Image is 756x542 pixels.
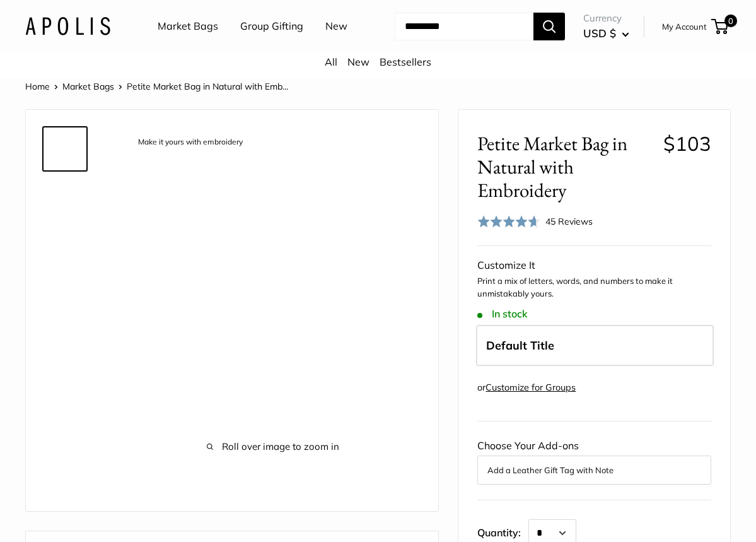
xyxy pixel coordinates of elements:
span: USD $ [583,27,616,40]
a: description_Spacious inner area with room for everything. Plus water-resistant lining. [42,278,88,323]
a: description_Make it yours with embroidery [42,126,88,172]
span: 0 [724,15,737,27]
span: Roll over image to zoom in [127,438,419,456]
span: Petite Market Bag in Natural with Embroidery [477,132,653,203]
a: description_Inner pocket good for daily drivers. [42,429,88,474]
span: Currency [583,9,629,27]
p: Print a mix of letters, words, and numbers to make it unmistakably yours. [477,275,711,300]
input: Search... [395,13,533,40]
img: Apolis [25,17,110,35]
a: All [325,56,337,68]
a: Petite Market Bag in Natural with Embroidery [42,480,88,525]
span: Petite Market Bag in Natural with Emb... [127,81,288,92]
button: USD $ [583,23,629,44]
a: Market Bags [62,81,114,92]
div: or [477,379,576,396]
div: Customize It [477,256,711,275]
a: 0 [712,19,728,34]
a: New [325,17,347,36]
span: 45 Reviews [545,216,593,227]
a: description_Take it anywhere with easy-grip handles. [42,227,88,273]
div: Choose Your Add-ons [477,437,711,485]
span: Default Title [486,338,554,353]
a: Home [25,81,50,92]
label: Default Title [476,325,714,367]
a: Customize for Groups [486,382,576,393]
a: description_Seal of authenticity printed on the backside of every bag. [42,328,88,374]
a: My Account [662,19,707,34]
span: $103 [663,131,711,156]
button: Add a Leather Gift Tag with Note [487,462,701,478]
nav: Breadcrumb [25,78,288,95]
a: Petite Market Bag in Natural with Embroidery [42,177,88,222]
a: description_12.5" wide, 9.5" high, 5.5" deep; handles: 3.5" drop [42,379,88,424]
span: In stock [477,308,527,320]
button: Search [533,13,565,40]
a: Market Bags [158,17,218,36]
a: New [347,56,369,68]
a: Group Gifting [240,17,303,36]
div: Make it yours with embroidery [132,134,249,151]
a: Bestsellers [380,56,431,68]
